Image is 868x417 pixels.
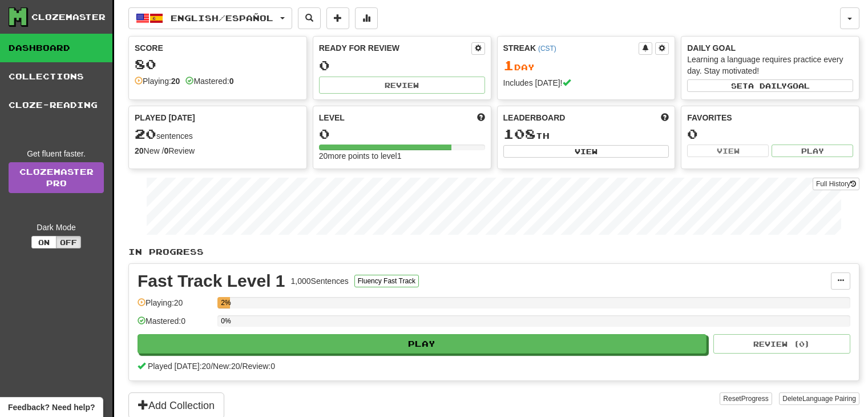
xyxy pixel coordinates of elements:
div: Streak [503,42,639,54]
button: English/Español [128,7,292,29]
button: Play [138,334,706,354]
div: Mastered: [185,75,233,87]
span: This week in points, UTC [661,112,669,123]
button: More stats [355,7,378,29]
span: Review: 0 [242,362,275,371]
span: Language Pairing [802,395,856,403]
div: Day [503,58,669,73]
div: Learning a language requires practice every day. Stay motivated! [687,54,853,77]
a: (CST) [538,45,556,53]
span: / [211,362,213,371]
button: ResetProgress [720,392,772,405]
div: 1,000 Sentences [291,275,349,287]
span: English / Español [171,13,273,23]
button: View [503,145,669,158]
span: 20 [135,126,156,142]
button: Add sentence to collection [326,7,349,29]
span: Progress [741,395,769,403]
div: Clozemaster [31,11,106,23]
div: Get fluent faster. [9,148,104,159]
div: Mastered: 0 [138,315,212,334]
span: Played [DATE]: 20 [148,362,211,371]
div: 80 [135,57,301,71]
div: Playing: [135,75,180,87]
span: Open feedback widget [8,402,95,413]
div: 0 [319,127,485,141]
div: Includes [DATE]! [503,77,669,89]
div: New / Review [135,145,301,157]
button: Play [772,145,853,157]
div: Dark Mode [9,222,104,233]
span: 108 [503,126,536,142]
div: Playing: 20 [138,297,212,316]
span: Score more points to level up [477,112,485,123]
p: In Progress [128,246,859,258]
button: Full History [813,178,859,190]
button: Search sentences [298,7,321,29]
span: Leaderboard [503,112,566,123]
span: Level [319,112,345,123]
div: Fast Track Level 1 [138,272,285,290]
button: On [31,236,56,248]
div: 20 more points to level 1 [319,150,485,162]
div: Favorites [687,112,853,123]
div: 0 [319,58,485,73]
div: 2% [221,297,230,308]
button: Review [319,77,485,94]
strong: 0 [164,146,168,155]
span: 1 [503,57,514,73]
span: a daily [748,82,787,90]
div: th [503,127,669,142]
div: sentences [135,127,301,142]
button: View [687,145,769,157]
span: Played [DATE] [135,112,195,123]
button: Fluency Fast Track [354,275,419,287]
a: ClozemasterPro [9,162,104,193]
span: New: 20 [213,362,240,371]
button: Off [56,236,81,248]
button: Review (0) [713,334,850,354]
div: Ready for Review [319,42,471,54]
button: DeleteLanguage Pairing [779,392,859,405]
strong: 20 [171,77,180,86]
button: Seta dailygoal [687,79,853,92]
span: / [240,362,243,371]
strong: 0 [229,77,234,86]
strong: 20 [135,146,144,155]
div: Score [135,42,301,54]
div: Daily Goal [687,42,853,54]
div: 0 [687,127,853,141]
